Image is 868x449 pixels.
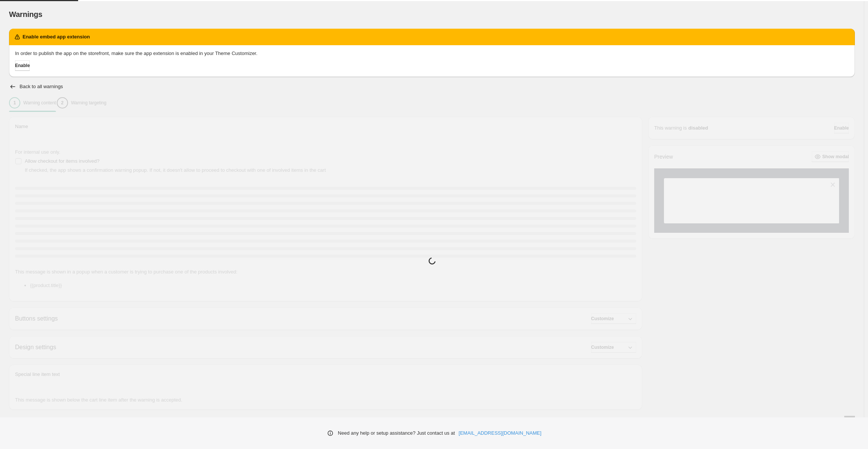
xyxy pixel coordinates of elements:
span: Enable [15,63,30,69]
h2: Enable embed app extension [23,33,90,41]
p: In order to publish the app on the storefront, make sure the app extension is enabled in your The... [15,50,849,57]
span: Warnings [9,10,42,18]
button: Enable [15,60,30,71]
a: [EMAIL_ADDRESS][DOMAIN_NAME] [459,429,541,437]
h2: Back to all warnings [20,84,63,90]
